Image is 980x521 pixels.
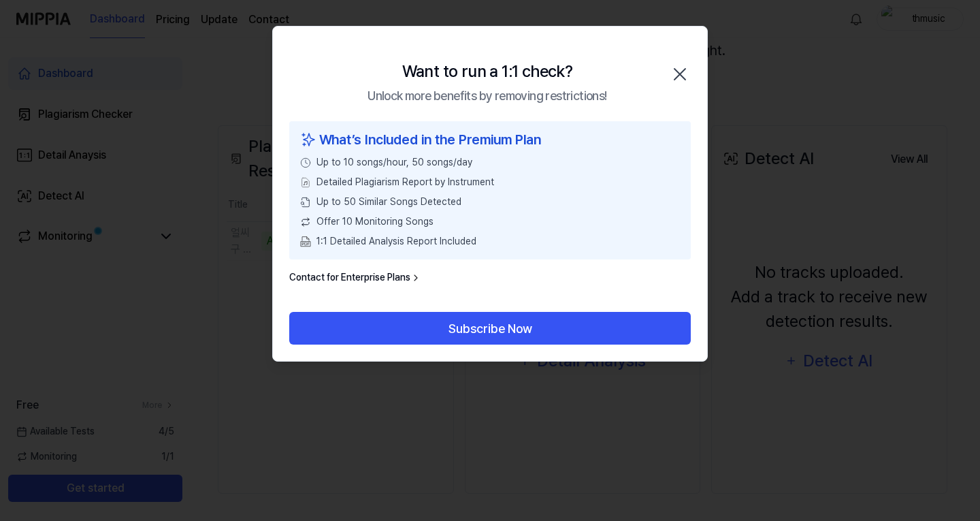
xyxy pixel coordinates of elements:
[300,129,316,150] img: sparkles icon
[367,86,606,105] div: Unlock more benefits by removing restrictions!
[289,270,421,285] a: Contact for Enterprise Plans
[300,177,311,188] img: File Select
[289,312,691,345] button: Subscribe Now
[316,195,461,209] span: Up to 50 Similar Songs Detected
[316,215,434,229] span: Offer 10 Monitoring Songs
[300,236,311,247] img: PDF Download
[316,175,494,189] span: Detailed Plagiarism Report by Instrument
[300,129,680,150] div: What’s Included in the Premium Plan
[316,234,476,249] span: 1:1 Detailed Analysis Report Included
[316,155,472,170] span: Up to 10 songs/hour, 50 songs/day
[402,59,573,84] div: Want to run a 1:1 check?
